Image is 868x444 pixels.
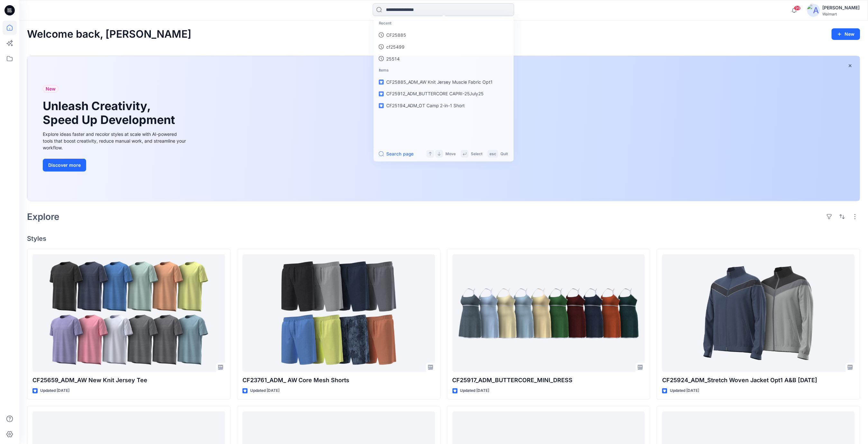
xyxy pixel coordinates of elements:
[387,55,400,62] p: 25514
[446,151,456,157] p: Move
[387,103,465,108] span: CF25194_ADM_OT Camp 2-in-1 Short
[832,28,860,40] button: New
[43,159,86,172] button: Discover more
[387,43,405,50] p: cf25499
[662,254,855,372] a: CF25924_ADM_Stretch Woven Jacket Opt1 A&B 09JUL25
[794,5,801,11] span: 99
[46,85,56,93] span: New
[375,76,513,88] a: CF25885_ADM_AW Knit Jersey Muscle Fabric Opt1
[460,387,489,394] p: Updated [DATE]
[250,387,279,394] p: Updated [DATE]
[375,17,513,29] p: Recent
[27,212,59,222] h2: Explore
[32,376,225,385] p: CF25659_ADM_AW New Knit Jersey Tee
[375,100,513,112] a: CF25194_ADM_OT Camp 2-in-1 Short
[43,159,187,172] a: Discover more
[375,41,513,53] a: cf25499
[375,29,513,41] a: CF25885
[27,235,860,242] h4: Styles
[40,387,69,394] p: Updated [DATE]
[379,150,414,158] button: Search page
[375,88,513,100] a: CF25912_ADM_BUTTERCORE CAPRI-25July25
[43,99,178,127] h1: Unleash Creativity, Speed Up Development
[471,151,483,157] p: Select
[452,376,645,385] p: CF25917_ADM_BUTTERCORE_MINI_DRESS
[43,131,187,151] div: Explore ideas faster and recolor styles at scale with AI-powered tools that boost creativity, red...
[823,4,860,12] div: [PERSON_NAME]
[242,254,435,372] a: CF23761_ADM_ AW Core Mesh Shorts
[242,376,435,385] p: CF23761_ADM_ AW Core Mesh Shorts
[387,79,493,85] span: CF25885_ADM_AW Knit Jersey Muscle Fabric Opt1
[375,64,513,76] p: Items
[32,254,225,372] a: CF25659_ADM_AW New Knit Jersey Tee
[452,254,645,372] a: CF25917_ADM_BUTTERCORE_MINI_DRESS
[387,91,484,97] span: CF25912_ADM_BUTTERCORE CAPRI-25July25
[823,12,860,16] div: Walmart
[489,151,496,157] p: esc
[27,28,191,40] h2: Welcome back, [PERSON_NAME]
[375,53,513,65] a: 25514
[670,387,699,394] p: Updated [DATE]
[662,376,855,385] p: CF25924_ADM_Stretch Woven Jacket Opt1 A&B [DATE]
[387,32,406,38] p: CF25885
[501,151,508,157] p: Quit
[807,4,820,17] img: avatar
